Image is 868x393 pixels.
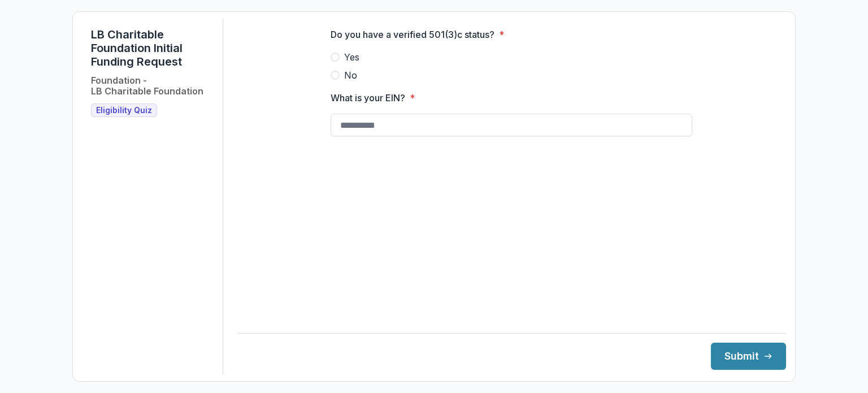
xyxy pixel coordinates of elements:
span: No [344,68,357,82]
p: Do you have a verified 501(3)c status? [331,28,494,41]
h2: Foundation - LB Charitable Foundation [91,75,203,97]
span: Eligibility Quiz [96,106,152,115]
span: Yes [344,50,359,64]
button: Submit [711,343,786,370]
h1: LB Charitable Foundation Initial Funding Request [91,28,214,68]
p: What is your EIN? [331,91,405,105]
